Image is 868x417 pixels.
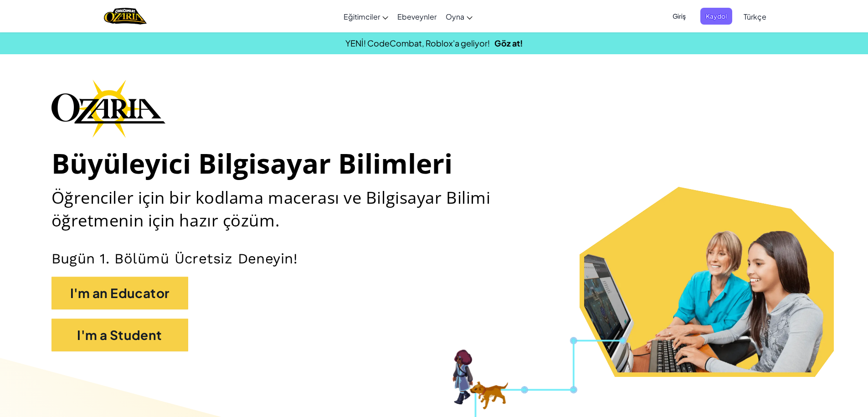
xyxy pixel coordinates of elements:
span: YENİ! CodeCombat, Roblox'a geliyor! [345,38,490,48]
p: Bugün 1. Bölümü Ücretsiz Deneyin! [51,250,817,268]
a: Ozaria by CodeCombat logo [104,7,146,26]
a: Ebeveynler [393,4,441,29]
img: Home [104,7,146,26]
button: I'm a Student [51,319,188,351]
span: Oyna [446,12,464,21]
h2: Öğrenciler için bir kodlama macerası ve Bilgisayar Bilimi öğretmenin için hazır çözüm. [51,186,565,232]
h1: Büyüleyici Bilgisayar Bilimleri [51,147,817,180]
span: Eğitimciler [344,12,380,21]
img: Ozaria branding logo [51,79,165,138]
button: Giriş [667,8,691,25]
span: Türkçe [744,12,766,21]
a: Eğitimciler [339,4,393,29]
button: Kaydol [700,8,732,25]
a: Göz at! [494,38,523,48]
button: I'm an Educator [51,277,188,309]
a: Oyna [441,4,477,29]
a: Türkçe [739,4,771,29]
